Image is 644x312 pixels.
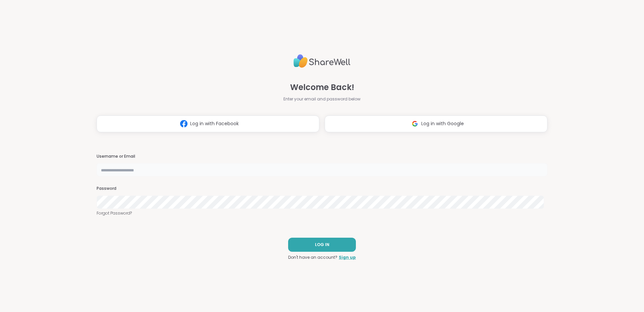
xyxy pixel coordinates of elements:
[288,254,337,260] span: Don't have an account?
[97,186,547,191] h3: Password
[177,118,190,130] img: ShareWell Logomark
[409,118,421,130] img: ShareWell Logomark
[293,52,351,71] img: ShareWell Logo
[97,154,547,159] h3: Username or Email
[325,115,547,132] button: Log in with Google
[283,96,361,102] span: Enter your email and password below
[339,254,356,260] a: Sign up
[315,242,329,248] span: LOG IN
[97,210,547,216] a: Forgot Password?
[97,115,319,132] button: Log in with Facebook
[290,81,354,93] span: Welcome Back!
[288,238,356,252] button: LOG IN
[421,120,464,127] span: Log in with Google
[190,120,239,127] span: Log in with Facebook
